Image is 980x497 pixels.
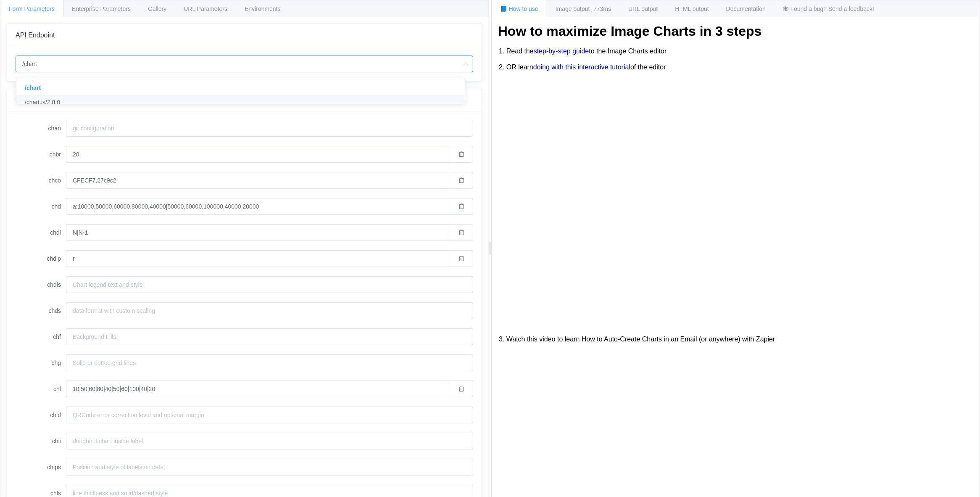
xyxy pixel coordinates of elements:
[500,5,538,12] span: 📘 How to use
[16,96,75,103] span: General parameters
[25,85,41,91] span: /chart
[590,5,611,12] span: - 773ms
[16,172,66,189] label: chco
[16,302,66,319] label: chds
[556,5,611,12] span: Image output
[675,5,709,12] span: HTML output
[628,5,658,12] span: URL output
[66,224,450,241] input: Text for each series, to display in the legend
[16,407,66,423] label: chld
[66,354,473,371] input: Solid or dotted grid lines
[16,354,66,371] label: chg
[726,5,766,12] span: Documentation
[16,120,66,137] label: chan
[245,5,281,12] span: Environments
[9,5,55,12] span: Form Parameters
[16,276,66,293] label: chdls
[16,198,66,215] label: chd
[506,43,973,59] li: Read the to the Image Charts editor
[66,433,473,449] input: doughnut chart inside label
[16,56,473,72] input: Select
[148,5,166,12] span: Gallery
[66,459,473,476] input: Position and style of labels on data
[16,250,66,267] label: chdlp
[72,5,131,12] span: Enterprise Parameters
[16,381,66,397] label: chl
[16,224,66,241] label: chdl
[66,172,450,189] input: series colors
[66,302,473,319] input: data format with custom scaling
[66,276,473,293] input: Chart legend text and style
[66,381,450,397] input: bar, pie slice, doughnut slice and polar slice chart labels
[783,5,874,12] span: 🕷 Found a bug? Send a feedback!
[66,328,473,345] input: Background Fills
[66,120,473,137] input: gif configuration
[184,5,227,12] span: URL Parameters
[506,331,973,347] li: Watch this video to learn How to Auto-Create Charts in an Email (or anywhere) with Zapier
[533,63,630,71] a: doing with this interactive tutorial
[66,146,450,163] input: Bar corner radius. Display bars with rounded corner.
[506,59,973,75] li: OR learn of the editor
[16,328,66,345] label: chf
[498,24,973,39] h1: How to maximize Image Charts in 3 steps
[66,407,473,423] input: QRCode error correction level and optional margin
[66,250,450,267] input: Position of the legend and order of the legend entries
[534,48,589,55] a: step-by-step guide
[16,459,66,476] label: chlps
[16,32,55,39] span: API Endpoint
[25,99,60,106] span: /chart.js/2.8.0
[16,146,66,163] label: chbr
[16,433,66,449] label: chli
[66,198,450,215] input: chart data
